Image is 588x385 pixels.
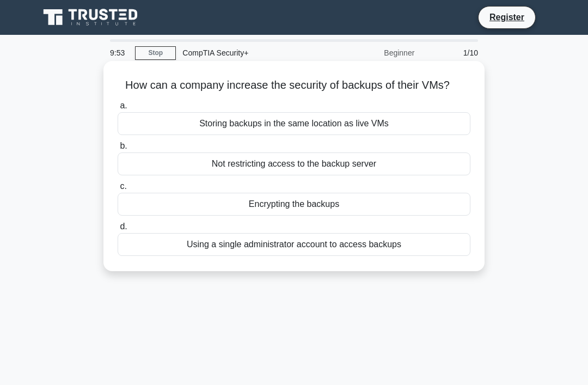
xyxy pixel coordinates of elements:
span: d. [120,222,127,231]
span: c. [120,181,126,191]
h5: How can a company increase the security of backups of their VMs? [117,78,471,93]
div: Encrypting the backups [118,193,470,216]
a: Stop [135,46,176,60]
div: Not restricting access to the backup server [118,152,470,175]
div: CompTIA Security+ [176,42,326,64]
span: a. [120,101,127,110]
div: Using a single administrator account to access backups [118,233,470,256]
div: 1/10 [421,42,485,64]
div: 9:53 [103,42,135,64]
a: Register [483,10,531,24]
div: Storing backups in the same location as live VMs [118,112,470,135]
div: Beginner [326,42,421,64]
span: b. [120,141,127,150]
